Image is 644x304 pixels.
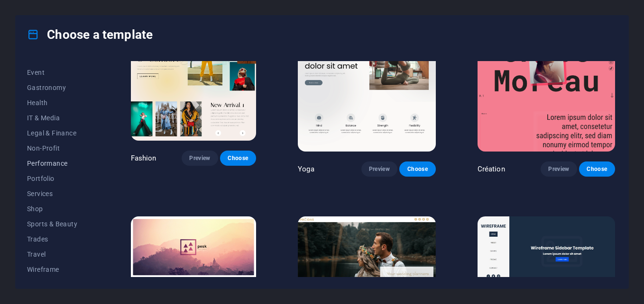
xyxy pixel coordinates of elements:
[27,186,89,201] button: Services
[27,171,89,186] button: Portfolio
[27,99,89,107] span: Health
[27,80,89,95] button: Gastronomy
[27,190,89,197] span: Services
[27,141,89,156] button: Non-Profit
[478,25,615,152] img: Création
[27,250,89,258] span: Travel
[27,232,89,247] button: Trades
[27,84,89,91] span: Gastronomy
[27,205,89,213] span: Shop
[27,160,89,167] span: Performance
[27,69,89,76] span: Event
[27,235,89,243] span: Trades
[27,129,89,137] span: Legal & Finance
[27,114,89,122] span: IT & Media
[478,164,505,174] p: Création
[27,247,89,262] button: Travel
[131,153,156,163] p: Fashion
[27,220,89,228] span: Sports & Beauty
[298,25,435,152] img: Yoga
[27,95,89,110] button: Health
[361,161,397,177] button: Preview
[27,110,89,125] button: IT & Media
[407,165,428,173] span: Choose
[220,151,256,166] button: Choose
[27,266,89,273] span: Wireframe
[131,25,257,141] img: Fashion
[27,216,89,232] button: Sports & Beauty
[369,165,390,173] span: Preview
[228,154,248,162] span: Choose
[27,27,153,42] h4: Choose a template
[27,262,89,277] button: Wireframe
[548,165,569,173] span: Preview
[579,161,615,177] button: Choose
[541,161,577,177] button: Preview
[182,151,218,166] button: Preview
[27,201,89,216] button: Shop
[399,161,435,177] button: Choose
[298,164,314,174] p: Yoga
[189,154,210,162] span: Preview
[27,65,89,80] button: Event
[27,175,89,182] span: Portfolio
[27,144,89,152] span: Non-Profit
[27,156,89,171] button: Performance
[587,165,607,173] span: Choose
[27,125,89,141] button: Legal & Finance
